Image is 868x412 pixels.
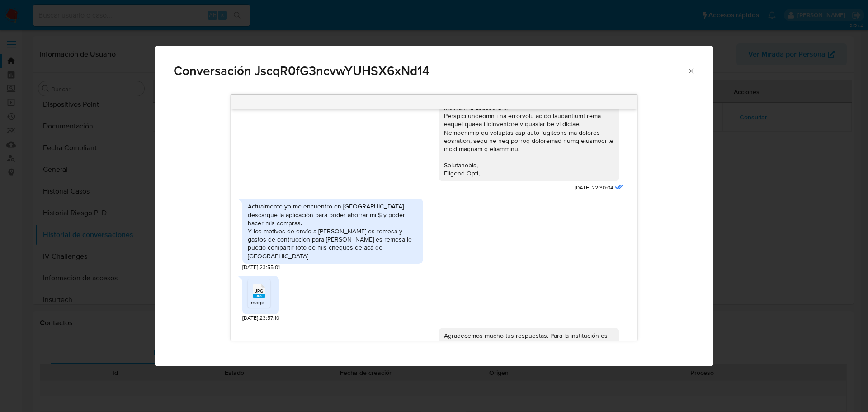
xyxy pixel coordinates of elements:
div: Comunicación [155,46,713,367]
div: Agradecemos mucho tus respuestas. Para la institución es importante conocer a sus clientes. Estam... [444,331,614,365]
span: Conversación JscqR0fG3ncvwYUHSX6xNd14 [174,65,687,77]
span: [DATE] 23:57:10 [242,314,279,322]
span: JPG [255,288,263,294]
span: [DATE] 22:30:04 [575,184,613,192]
button: Cerrar [687,66,695,75]
span: [DATE] 23:55:01 [242,264,280,271]
span: image.jpg [250,298,274,306]
div: Actualmente yo me encuentro en [GEOGRAPHIC_DATA] descargue la aplicación para poder ahorrar mi $ ... [248,202,418,260]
